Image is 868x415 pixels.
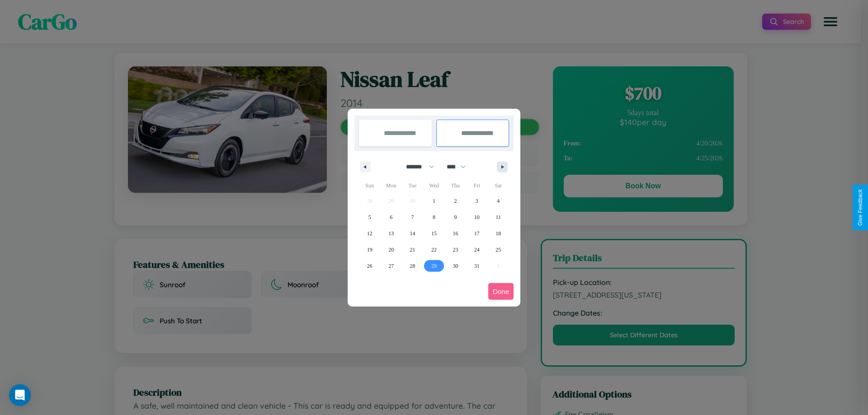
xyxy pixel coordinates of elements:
span: 15 [431,225,437,242]
button: 11 [488,209,509,225]
button: 15 [423,225,444,242]
span: 8 [433,209,435,225]
span: Fri [466,178,487,193]
span: 23 [453,242,458,258]
span: 9 [454,209,457,225]
button: 21 [402,242,423,258]
div: Open Intercom Messenger [9,384,31,406]
span: Sun [359,178,380,193]
span: 1 [433,193,435,209]
span: Mon [380,178,401,193]
button: 22 [423,242,444,258]
button: 12 [359,225,380,242]
span: 30 [453,258,458,274]
button: 2 [445,193,466,209]
span: 13 [388,225,394,242]
button: 29 [423,258,444,274]
span: 31 [474,258,480,274]
span: 3 [476,193,478,209]
span: 18 [495,225,501,242]
button: 6 [380,209,401,225]
button: 25 [488,242,509,258]
button: 14 [402,225,423,242]
span: Tue [402,178,423,193]
button: 10 [466,209,487,225]
span: 12 [367,225,373,242]
span: 16 [453,225,458,242]
span: 4 [497,193,500,209]
button: 24 [466,242,487,258]
span: 6 [390,209,392,225]
span: 25 [495,242,501,258]
span: 5 [368,209,371,225]
span: 20 [388,242,394,258]
button: 18 [488,225,509,242]
span: 26 [367,258,373,274]
button: 31 [466,258,487,274]
span: 11 [495,209,501,225]
span: 10 [474,209,480,225]
span: 17 [474,225,480,242]
span: 28 [410,258,415,274]
span: 29 [431,258,437,274]
button: 9 [445,209,466,225]
button: 17 [466,225,487,242]
span: 7 [411,209,414,225]
span: Sat [488,178,509,193]
button: Done [488,283,514,300]
button: 4 [488,193,509,209]
button: 27 [380,258,401,274]
button: 26 [359,258,380,274]
button: 7 [402,209,423,225]
button: 13 [380,225,401,242]
button: 28 [402,258,423,274]
button: 16 [445,225,466,242]
span: Wed [423,178,444,193]
span: 2 [454,193,457,209]
button: 20 [380,242,401,258]
span: Thu [445,178,466,193]
button: 1 [423,193,444,209]
button: 8 [423,209,444,225]
button: 19 [359,242,380,258]
div: Give Feedback [857,189,863,226]
span: 24 [474,242,480,258]
span: 21 [410,242,415,258]
span: 14 [410,225,415,242]
span: 22 [431,242,437,258]
button: 3 [466,193,487,209]
span: 27 [388,258,394,274]
button: 30 [445,258,466,274]
span: 19 [367,242,373,258]
button: 23 [445,242,466,258]
button: 5 [359,209,380,225]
